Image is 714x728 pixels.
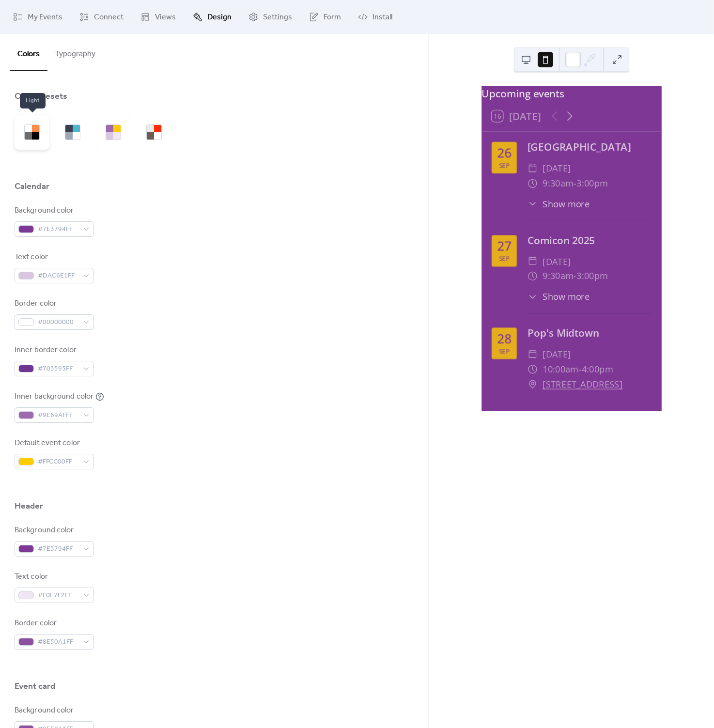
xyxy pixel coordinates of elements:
[528,325,652,341] div: Pop's Midtown
[543,290,590,303] span: Show more
[241,4,299,30] a: Settings
[497,147,511,159] div: 26
[528,197,538,210] div: ​
[543,347,571,362] span: [DATE]
[543,161,571,176] span: [DATE]
[38,224,78,235] span: #7E3794FF
[207,12,232,23] span: Design
[15,181,49,192] div: Calendar
[186,4,239,30] a: Design
[94,12,124,23] span: Connect
[6,4,70,30] a: My Events
[528,232,652,248] div: Comicon 2025
[47,34,103,70] button: Typography
[38,363,78,375] span: #703593FF
[20,93,46,108] span: Light
[576,176,608,191] span: 3:00pm
[38,456,78,468] span: #FFCC00FF
[15,391,93,403] div: Inner background color
[15,344,92,356] div: Inner border color
[263,12,292,23] span: Settings
[38,270,78,282] span: #DAC6E1FF
[574,269,577,284] span: -
[373,12,392,23] span: Install
[528,176,538,191] div: ​
[528,290,538,303] div: ​
[582,362,613,377] span: 4:00pm
[15,571,92,583] div: Text color
[38,410,78,421] span: #9E69AFFF
[15,91,67,102] div: Color Presets
[497,240,511,252] div: 27
[324,12,341,23] span: Form
[528,362,538,377] div: ​
[15,437,92,449] div: Default event color
[497,333,511,345] div: 28
[578,362,582,377] span: -
[15,525,92,536] div: Background color
[574,176,577,191] span: -
[15,298,92,310] div: Border color
[15,618,92,629] div: Border color
[543,176,574,191] span: 9:30am
[38,543,78,555] span: #7E3794FF
[543,197,590,210] span: Show more
[543,377,622,392] a: [STREET_ADDRESS]
[528,377,538,392] div: ​
[10,34,47,71] button: Colors
[133,4,183,30] a: Views
[528,290,590,303] button: ​Show more
[38,590,78,602] span: #F0E7F2FF
[543,362,578,377] span: 10:00am
[528,161,538,176] div: ​
[72,4,131,30] a: Connect
[528,347,538,362] div: ​
[155,12,176,23] span: Views
[15,705,92,716] div: Background color
[38,317,78,328] span: #00000000
[302,4,348,30] a: Form
[28,12,62,23] span: My Events
[499,255,510,261] div: Sep
[15,205,92,217] div: Background color
[481,86,662,101] div: Upcoming events
[576,269,608,284] span: 3:00pm
[499,162,510,169] div: Sep
[528,197,590,210] button: ​Show more
[543,254,571,269] span: [DATE]
[543,269,574,284] span: 9:30am
[15,251,92,263] div: Text color
[528,254,538,269] div: ​
[528,269,538,284] div: ​
[351,4,400,30] a: Install
[499,348,510,354] div: Sep
[15,500,44,512] div: Header
[38,636,78,648] span: #8E50A1FF
[15,681,55,692] div: Event card
[528,139,652,155] div: [GEOGRAPHIC_DATA]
